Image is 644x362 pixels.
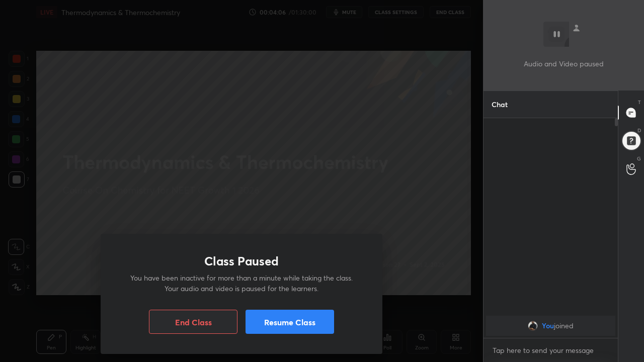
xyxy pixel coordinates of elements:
[637,155,641,162] p: G
[542,322,554,330] span: You
[484,91,516,118] p: Chat
[637,127,641,134] p: D
[484,314,618,338] div: grid
[246,310,334,334] button: Resume Class
[125,273,358,294] p: You have been inactive for more than a minute while taking the class. Your audio and video is pau...
[528,321,538,331] img: faa59a2d31d341bfac7998e9f8798381.jpg
[149,310,237,334] button: End Class
[638,99,641,106] p: T
[204,254,279,268] h1: Class Paused
[524,58,604,69] p: Audio and Video paused
[554,322,574,330] span: joined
